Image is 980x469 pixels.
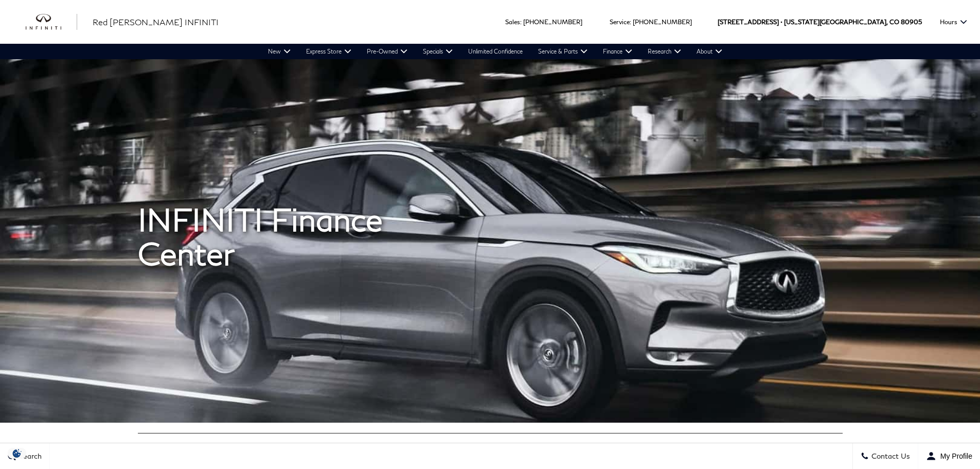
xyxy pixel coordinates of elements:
[595,44,640,59] a: Finance
[520,18,522,26] span: :
[298,44,359,59] a: Express Store
[93,17,219,27] span: Red [PERSON_NAME] INFINITI
[869,452,910,461] span: Contact Us
[718,18,922,26] a: [STREET_ADDRESS] • [US_STATE][GEOGRAPHIC_DATA], CO 80905
[26,14,77,30] img: INFINITI
[138,201,383,272] span: INFINITI Finance Center
[640,44,689,59] a: Research
[936,452,972,460] span: My Profile
[5,448,29,459] section: Click to Open Cookie Consent Modal
[260,44,730,59] nav: Main Navigation
[530,44,595,59] a: Service & Parts
[460,44,530,59] a: Unlimited Confidence
[415,44,460,59] a: Specials
[26,14,77,30] a: infiniti
[93,16,219,28] a: Red [PERSON_NAME] INFINITI
[16,452,42,461] span: Search
[523,18,582,26] a: [PHONE_NUMBER]
[359,44,415,59] a: Pre-Owned
[505,18,520,26] span: Sales
[5,448,29,459] img: Opt-Out Icon
[689,44,730,59] a: About
[260,44,298,59] a: New
[918,443,980,469] button: Open user profile menu
[633,18,692,26] a: [PHONE_NUMBER]
[610,18,630,26] span: Service
[630,18,631,26] span: :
